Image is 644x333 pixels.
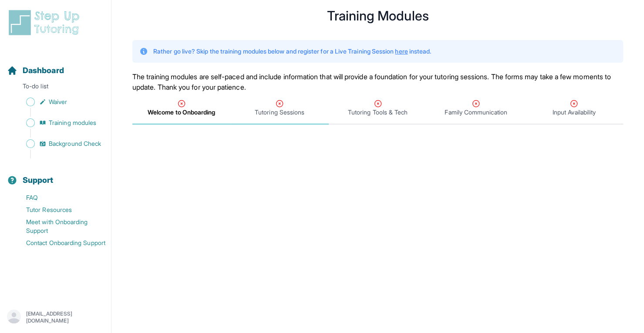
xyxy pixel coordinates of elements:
a: here [395,47,408,55]
a: Dashboard [7,64,64,77]
a: Waiver [7,96,111,108]
a: Background Check [7,138,111,150]
img: logo [7,9,84,37]
span: Tutoring Tools & Tech [348,108,408,117]
p: The training modules are self-paced and include information that will provide a foundation for yo... [132,71,623,92]
a: FAQ [7,192,111,204]
span: Training modules [49,118,96,127]
span: Dashboard [23,64,64,77]
a: Tutor Resources [7,204,111,216]
button: Dashboard [3,50,108,80]
nav: Tabs [132,92,623,124]
span: Background Check [49,139,101,148]
span: Support [23,174,54,186]
a: Contact Onboarding Support [7,237,111,249]
button: [EMAIL_ADDRESS][DOMAIN_NAME] [7,309,104,325]
span: Family Communication [445,108,507,117]
a: Training modules [7,117,111,129]
span: Waiver [49,98,67,106]
h1: Training Modules [132,10,623,21]
a: Meet with Onboarding Support [7,216,111,237]
button: Support [3,160,108,190]
p: To-do list [3,82,108,94]
span: Tutoring Sessions [255,108,304,117]
span: Input Availability [553,108,596,117]
p: [EMAIL_ADDRESS][DOMAIN_NAME] [26,310,104,324]
p: Rather go live? Skip the training modules below and register for a Live Training Session instead. [153,47,431,56]
span: Welcome to Onboarding [148,108,215,117]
